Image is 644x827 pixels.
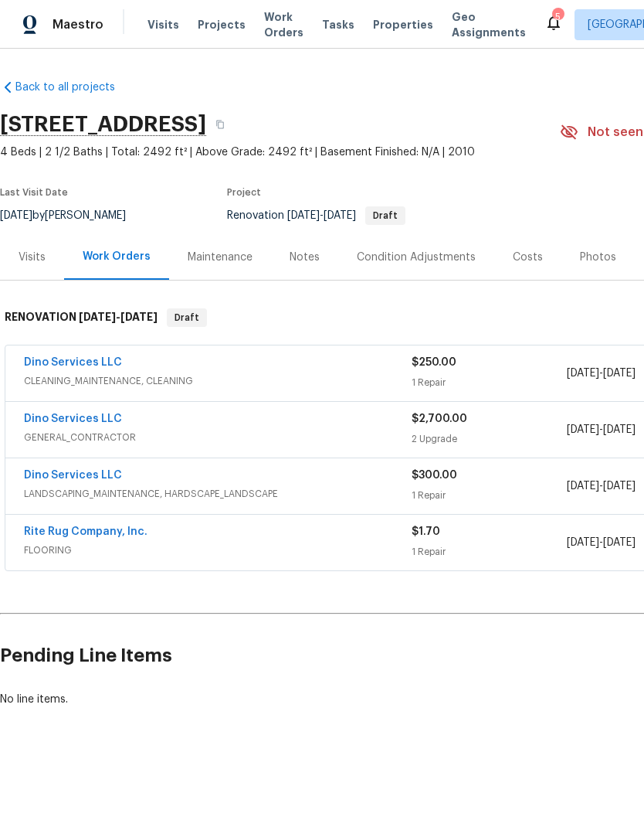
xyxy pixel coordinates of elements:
[24,373,412,389] span: CLEANING_MAINTENANCE, CLEANING
[373,17,433,32] span: Properties
[53,17,103,32] span: Maestro
[367,211,404,220] span: Draft
[412,488,567,503] div: 1 Repair
[188,250,253,265] div: Maintenance
[290,250,320,265] div: Notes
[412,470,457,481] span: $300.00
[24,486,412,502] span: LANDSCAPING_MAINTENANCE, HARDSCAPE_LANDSCAPE
[412,526,440,537] span: $1.70
[603,481,636,492] span: [DATE]
[227,210,405,221] span: Renovation
[322,19,354,30] span: Tasks
[567,537,599,548] span: [DATE]
[324,210,356,221] span: [DATE]
[452,9,526,40] span: Geo Assignments
[120,311,158,322] span: [DATE]
[227,188,261,197] span: Project
[357,250,476,265] div: Condition Adjustments
[603,537,636,548] span: [DATE]
[24,543,412,558] span: FLOORING
[287,210,320,221] span: [DATE]
[147,17,179,32] span: Visits
[513,250,543,265] div: Costs
[24,357,122,368] a: Dino Services LLC
[603,368,636,379] span: [DATE]
[567,366,636,381] span: -
[412,431,567,447] div: 2 Upgrade
[79,311,116,322] span: [DATE]
[567,478,636,494] span: -
[580,250,616,265] div: Photos
[264,9,303,40] span: Work Orders
[198,17,246,32] span: Projects
[5,308,158,327] h6: RENOVATION
[567,481,599,492] span: [DATE]
[24,470,122,481] a: Dino Services LLC
[567,535,636,550] span: -
[24,526,147,537] a: Rite Rug Company, Inc.
[287,210,356,221] span: -
[567,422,636,437] span: -
[19,250,46,265] div: Visits
[412,357,456,368] span: $250.00
[412,413,467,424] span: $2,700.00
[168,310,205,325] span: Draft
[603,424,636,435] span: [DATE]
[83,249,151,264] div: Work Orders
[412,375,567,390] div: 1 Repair
[567,424,599,435] span: [DATE]
[552,9,563,25] div: 5
[206,111,234,138] button: Copy Address
[567,368,599,379] span: [DATE]
[79,311,158,322] span: -
[24,430,412,445] span: GENERAL_CONTRACTOR
[24,413,122,424] a: Dino Services LLC
[412,544,567,560] div: 1 Repair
